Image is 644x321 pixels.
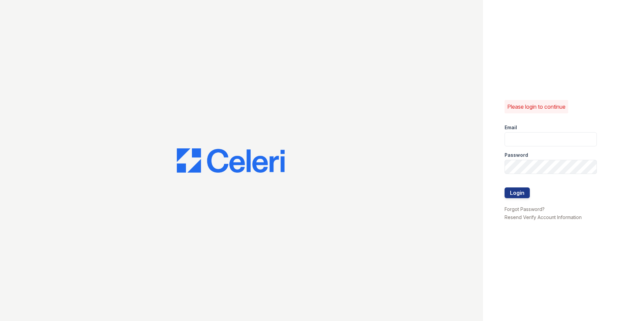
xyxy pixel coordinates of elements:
button: Login [505,187,530,198]
label: Email [505,124,517,131]
a: Resend Verify Account Information [505,214,582,220]
p: Please login to continue [507,103,566,111]
label: Password [505,152,528,158]
img: CE_Logo_Blue-a8612792a0a2168367f1c8372b55b34899dd931a85d93a1a3d3e32e68fde9ad4.png [177,148,285,173]
a: Forgot Password? [505,206,545,212]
